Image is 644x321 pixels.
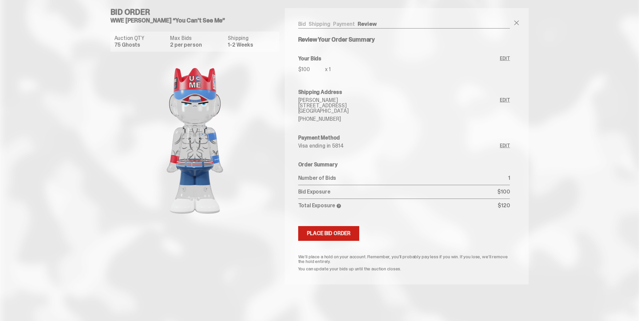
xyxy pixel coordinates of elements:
button: Place Bid Order [298,226,360,241]
p: $100 [298,67,325,72]
div: Place Bid Order [307,231,351,236]
p: [PERSON_NAME] [298,98,500,103]
p: You can update your bids up until the auction closes. [298,266,510,271]
h5: Review Your Order Summary [298,37,510,43]
img: product image [128,57,262,225]
p: 1 [508,175,510,181]
a: Edit [500,56,510,76]
p: Total Exposure [298,203,498,209]
h6: Shipping Address [298,90,510,95]
a: Payment [333,20,355,28]
dt: Auction QTY [114,36,166,41]
p: x 1 [325,67,331,72]
dt: Shipping [228,36,275,41]
a: Shipping [309,20,330,28]
a: Review [358,20,377,28]
h6: Your Bids [298,56,500,61]
p: $100 [497,189,510,195]
h6: Order Summary [298,162,510,167]
a: Edit [500,143,510,149]
p: Number of Bids [298,175,508,181]
p: [PHONE_NUMBER] [298,116,500,122]
a: Bid [298,20,306,28]
dd: 2 per person [170,42,224,48]
a: Edit [500,98,510,122]
h4: Bid Order [110,8,285,16]
dt: Max Bids [170,36,224,41]
p: Bid Exposure [298,189,498,195]
p: We’ll place a hold on your account. Remember, you’ll probably pay less if you win. If you lose, w... [298,254,510,264]
dd: 75 Ghosts [114,42,166,48]
h6: Payment Method [298,135,510,141]
p: [GEOGRAPHIC_DATA] [298,108,500,114]
p: Visa ending in 5814 [298,143,500,149]
h5: WWE [PERSON_NAME] “You Can't See Me” [110,17,285,23]
p: [STREET_ADDRESS] [298,103,500,108]
dd: 1-2 Weeks [228,42,275,48]
p: $120 [498,203,510,209]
